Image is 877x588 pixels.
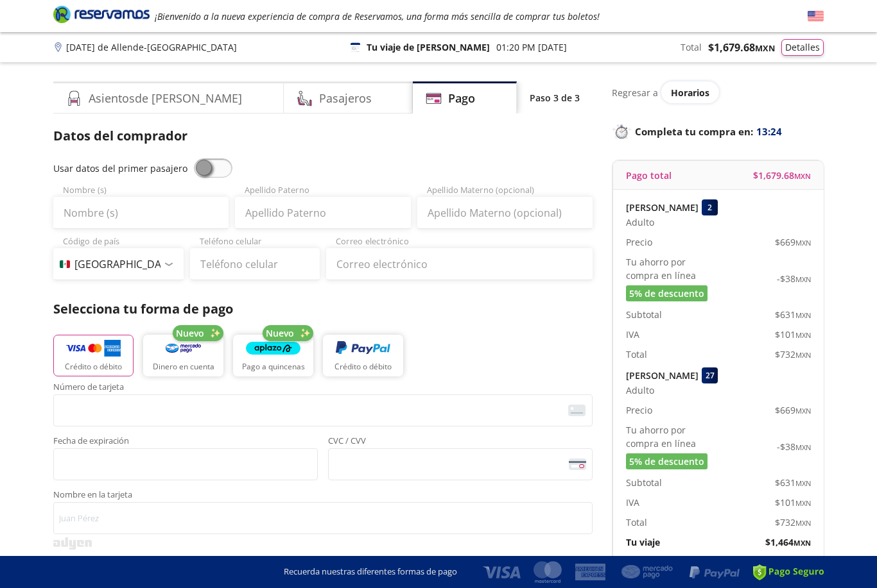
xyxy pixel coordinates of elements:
p: Paso 3 de 3 [530,91,580,105]
p: Subtotal [626,308,662,321]
span: $ 101 [775,496,811,509]
button: Dinero en cuenta [143,335,223,376]
span: Usar datos del primer pasajero [53,162,187,174]
small: MXN [795,274,811,284]
p: Precio [626,403,652,417]
span: $ 1,679.68 [708,40,775,55]
span: $ 669 [775,235,811,249]
p: Pago a quincenas [242,361,305,373]
span: $ 1,464 [765,535,811,549]
small: MXN [794,171,811,181]
p: Total [681,40,702,54]
input: Nombre (s) [53,197,229,229]
div: 2 [702,199,718,215]
iframe: Iframe del número de tarjeta asegurada [59,398,587,423]
p: Subtotal [626,476,662,489]
p: Recuerda nuestras diferentes formas de pago [284,566,457,578]
p: Tu ahorro por compra en línea [626,255,718,282]
span: 5% de descuento [629,287,704,300]
p: IVA [626,328,639,341]
span: -$ 38 [777,440,811,453]
p: Completa tu compra en : [612,122,824,140]
small: MXN [755,42,775,54]
input: Apellido Paterno [235,197,410,229]
p: Total [626,348,647,361]
span: Adulto [626,383,654,397]
iframe: Iframe de la fecha de caducidad de la tarjeta asegurada [59,452,312,476]
small: MXN [795,442,811,452]
span: $ 101 [775,328,811,341]
small: MXN [795,478,811,488]
span: CVC / CVV [328,437,593,448]
p: Regresar a [612,86,658,99]
em: ¡Bienvenido a la nueva experiencia de compra de Reservamos, una forma más sencilla de comprar tus... [155,10,600,22]
small: MXN [795,406,811,416]
span: $ 631 [775,476,811,489]
button: Crédito o débito [323,335,403,376]
input: Nombre en la tarjeta [53,502,593,534]
small: MXN [795,498,811,508]
button: Detalles [781,39,824,56]
span: -$ 38 [777,272,811,285]
i: Brand Logo [53,4,150,24]
span: Nombre en la tarjeta [53,491,593,502]
p: Total [626,516,647,529]
img: MX [60,260,70,268]
small: MXN [795,518,811,528]
small: MXN [795,350,811,360]
img: card [568,405,586,416]
span: $ 631 [775,308,811,321]
p: [DATE] de Allende - [GEOGRAPHIC_DATA] [66,40,237,54]
span: $ 669 [775,403,811,417]
span: Número de tarjeta [53,383,593,394]
span: Horarios [671,87,709,99]
p: [PERSON_NAME] [626,201,699,214]
h4: Asientos de [PERSON_NAME] [89,90,242,107]
p: IVA [626,496,639,509]
span: 5% de descuento [629,455,704,468]
p: Tu viaje de [PERSON_NAME] [367,40,490,54]
p: Dinero en cuenta [153,361,214,373]
div: Regresar a ver horarios [612,81,824,103]
small: MXN [795,330,811,340]
small: MXN [794,538,811,548]
button: English [808,8,824,24]
span: Adulto [626,215,654,229]
a: Brand Logo [53,4,150,28]
h4: Pasajeros [319,90,372,107]
span: Nuevo [176,326,204,340]
input: Correo electrónico [326,248,593,280]
span: $ 1,679.68 [753,169,811,182]
input: Teléfono celular [190,248,320,280]
h4: Pago [448,90,475,107]
img: svg+xml;base64,PD94bWwgdmVyc2lvbj0iMS4wIiBlbmNvZGluZz0iVVRGLTgiPz4KPHN2ZyB3aWR0aD0iMzk2cHgiIGhlaW... [53,537,92,550]
p: Crédito o débito [65,361,122,373]
button: Crédito o débito [53,335,134,376]
p: Selecciona tu forma de pago [53,299,593,319]
p: Datos del comprador [53,126,593,146]
p: Tu ahorro por compra en línea [626,423,718,450]
div: 27 [702,367,718,383]
input: Apellido Materno (opcional) [417,197,593,229]
small: MXN [795,238,811,248]
p: 01:20 PM [DATE] [496,40,567,54]
span: $ 732 [775,516,811,529]
p: [PERSON_NAME] [626,369,699,382]
p: Pago total [626,169,672,182]
iframe: Iframe del código de seguridad de la tarjeta asegurada [334,452,587,476]
span: $ 732 [775,348,811,361]
span: Nuevo [266,326,294,340]
p: Crédito o débito [334,361,392,373]
button: Pago a quincenas [233,335,313,376]
p: Tu viaje [626,535,660,549]
p: Precio [626,235,652,249]
span: 13:24 [756,124,782,139]
span: Fecha de expiración [53,437,318,448]
small: MXN [795,310,811,320]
